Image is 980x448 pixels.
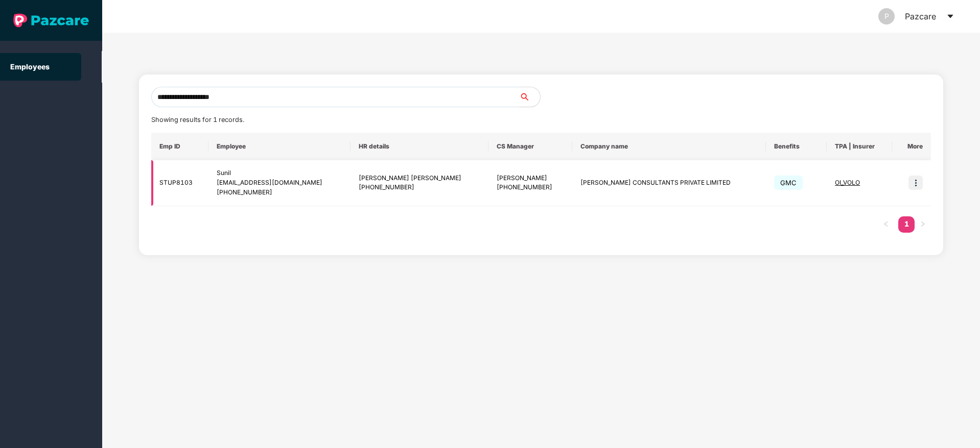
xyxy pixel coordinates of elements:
[835,179,860,186] span: OI_VOLO
[151,116,244,123] span: Showing results for 1 records.
[774,176,803,190] span: GMC
[359,173,481,183] div: [PERSON_NAME] [PERSON_NAME]
[878,216,894,233] li: Previous Page
[217,168,342,178] div: Sunil
[892,133,931,160] th: More
[884,8,889,24] span: P
[898,216,915,233] li: 1
[488,133,572,160] th: CS Manager
[217,188,342,197] div: [PHONE_NUMBER]
[920,221,926,227] span: right
[898,216,915,232] a: 1
[208,133,351,160] th: Employee
[915,216,931,233] button: right
[827,133,892,160] th: TPA | Insurer
[572,133,766,160] th: Company name
[351,133,489,160] th: HR details
[151,133,209,160] th: Emp ID
[497,183,564,192] div: [PHONE_NUMBER]
[519,93,540,101] span: search
[883,221,889,227] span: left
[946,12,954,20] span: caret-down
[878,216,894,233] button: left
[572,160,766,206] td: [PERSON_NAME] CONSULTANTS PRIVATE LIMITED
[217,178,342,188] div: [EMAIL_ADDRESS][DOMAIN_NAME]
[519,87,541,107] button: search
[359,183,481,192] div: [PHONE_NUMBER]
[10,62,50,71] a: Employees
[915,216,931,233] li: Next Page
[151,160,209,206] td: STUP8103
[908,176,923,190] img: icon
[766,133,827,160] th: Benefits
[497,173,564,183] div: [PERSON_NAME]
